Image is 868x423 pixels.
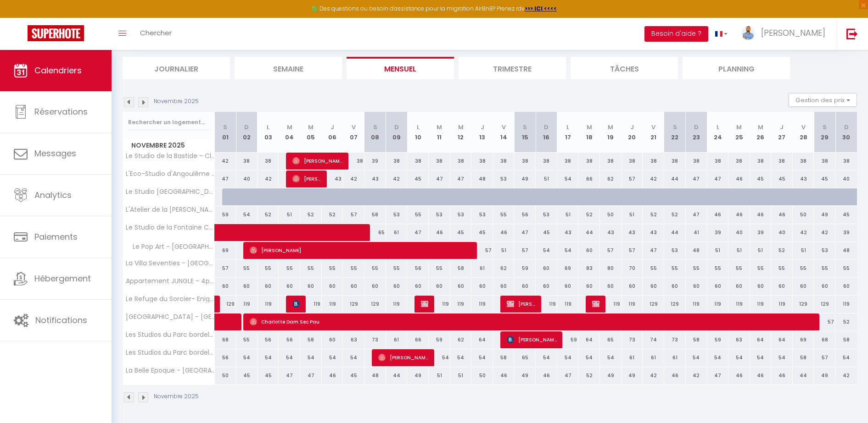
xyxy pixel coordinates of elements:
span: Le Refuge du Sorcier- Enigme & Magie [124,296,216,302]
div: 54 [557,170,579,187]
abbr: S [373,123,377,132]
div: 66 [578,170,600,187]
abbr: D [394,123,399,132]
div: 46 [728,206,750,223]
a: ... [PERSON_NAME] [734,18,837,50]
div: 60 [578,242,600,259]
div: 51 [536,170,557,187]
div: 55 [343,260,364,277]
abbr: L [566,123,569,132]
abbr: S [223,123,227,132]
div: 57 [215,260,236,277]
div: 60 [236,278,258,295]
div: 60 [835,278,857,295]
div: 55 [793,260,814,277]
div: 53 [493,170,515,187]
div: 38 [536,153,557,170]
div: 54 [236,206,258,223]
div: 129 [215,296,236,313]
div: 47 [429,170,450,187]
div: 45 [814,170,835,187]
abbr: D [844,123,849,132]
div: 51 [707,242,728,259]
abbr: M [758,123,763,132]
div: 59 [514,260,536,277]
div: 69 [215,242,236,259]
div: 54 [536,242,557,259]
div: 55 [322,260,343,277]
div: 129 [343,296,364,313]
div: 55 [664,260,686,277]
span: Messages [34,148,76,159]
div: 38 [578,153,600,170]
div: 49 [814,206,835,223]
th: 05 [300,112,322,153]
li: Trimestre [459,57,566,79]
span: Le Studio de la Fontaine Chaude - Classé 2 * - Dax [124,224,216,231]
div: 42 [258,170,279,187]
div: 70 [622,260,643,277]
span: [PERSON_NAME] [292,170,321,187]
div: 45 [835,206,857,223]
div: 38 [814,153,835,170]
div: 53 [471,206,493,223]
div: 55 [407,206,429,223]
abbr: L [417,123,420,132]
span: Calendriers [34,65,82,76]
th: 16 [536,112,557,153]
div: 46 [728,170,750,187]
div: 43 [622,224,643,241]
div: 50 [600,206,622,223]
th: 28 [793,112,814,153]
div: 60 [664,278,686,295]
div: 54 [557,242,579,259]
div: 38 [450,153,472,170]
th: 26 [750,112,772,153]
div: 55 [750,260,772,277]
div: 51 [279,206,300,223]
th: 27 [771,112,793,153]
div: 47 [643,242,664,259]
abbr: V [801,123,806,132]
div: 52 [322,206,343,223]
div: 60 [429,278,450,295]
li: Mensuel [347,57,454,79]
abbr: M [287,123,292,132]
div: 60 [536,260,557,277]
div: 45 [471,224,493,241]
abbr: S [523,123,527,132]
li: Journalier [123,57,230,79]
span: [PERSON_NAME] [292,295,300,313]
span: La Villa Seventies - [GEOGRAPHIC_DATA] [124,260,216,267]
th: 22 [664,112,686,153]
div: 56 [407,260,429,277]
img: Super Booking [28,25,84,41]
div: 60 [343,278,364,295]
span: Paiements [34,231,78,242]
span: Appartement JUNGLE - 4pers - SAUNA [124,278,216,285]
div: 51 [557,206,579,223]
div: 40 [835,170,857,187]
div: 60 [750,278,772,295]
div: 38 [728,153,750,170]
div: 51 [750,242,772,259]
div: 42 [814,224,835,241]
abbr: M [608,123,613,132]
div: 38 [343,153,364,170]
div: 69 [557,260,579,277]
div: 48 [471,170,493,187]
span: L'Eco-Studio d'Angoulême - Vue Panoramique [124,170,216,177]
div: 57 [622,242,643,259]
div: 47 [514,224,536,241]
div: 38 [557,153,579,170]
div: 44 [664,224,686,241]
div: 45 [407,170,429,187]
div: 42 [643,170,664,187]
span: [PERSON_NAME] Papet [378,349,429,366]
div: 60 [450,278,472,295]
div: 42 [343,170,364,187]
abbr: D [244,123,249,132]
div: 60 [793,278,814,295]
th: 21 [643,112,664,153]
abbr: J [780,123,784,132]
